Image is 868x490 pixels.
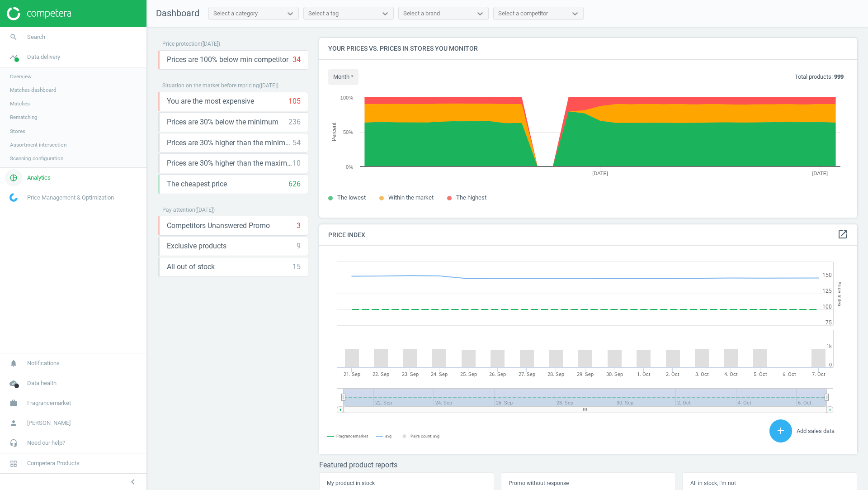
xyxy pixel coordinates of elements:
text: 100% [340,95,353,100]
h5: Promo without response [509,480,668,486]
span: Within the market [388,194,434,201]
tspan: 4. Oct [724,371,738,377]
span: Notifications [27,359,60,367]
text: 100 [822,304,832,310]
span: Analytics [27,174,51,182]
tspan: avg [385,434,392,438]
span: Matches [10,100,30,107]
span: Need our help? [27,439,65,447]
i: headset_mic [5,434,22,452]
h5: All in stock, i'm not [690,480,849,486]
tspan: 1. Oct [637,371,651,377]
span: Scanning configuration [10,155,63,162]
span: Price protection [162,41,201,47]
tspan: 21. Sep [344,371,360,377]
div: 3 [297,221,301,231]
tspan: Pairs count: avg [410,434,439,438]
tspan: 24. Sep [431,371,448,377]
i: chevron_left [127,476,138,487]
span: ( [DATE] ) [201,41,220,47]
span: Prices are 30% higher than the maximal [167,158,292,168]
i: search [5,29,22,46]
div: Select a competitor [498,10,548,18]
text: 1k [826,343,832,349]
h4: Your prices vs. prices in stores you monitor [319,38,857,59]
div: Select a tag [308,10,339,18]
span: Rematching [10,114,38,121]
span: Matches dashboard [10,86,57,94]
tspan: 22. Sep [373,371,389,377]
div: 236 [288,117,301,127]
tspan: Fragrancemarket [336,434,368,438]
text: 50% [343,129,353,135]
div: 15 [292,262,301,272]
div: 626 [288,179,301,189]
h5: My product in stock [327,480,486,486]
img: wGWNvw8QSZomAAAAABJRU5ErkJggg== [9,193,18,202]
span: You are the most expensive [167,96,254,106]
div: 10 [292,158,301,168]
div: Select a brand [403,10,440,18]
tspan: 3. Oct [695,371,709,377]
span: All out of stock [167,262,215,272]
span: Prices are 30% higher than the minimum [167,138,292,148]
i: pie_chart_outlined [5,169,22,186]
span: Data health [27,379,57,387]
span: Search [27,33,45,41]
span: The cheapest price [167,179,227,189]
button: month [328,69,359,85]
h3: Featured product reports [319,461,857,469]
i: cloud_done [5,375,22,392]
span: Fragrancemarket [27,399,71,407]
div: 105 [288,96,301,106]
i: timeline [5,48,22,66]
p: Total products: [795,73,844,81]
span: Price Management & Optimization [27,194,114,202]
span: Competera Products [27,459,80,467]
span: Assortment intersection [10,141,66,148]
div: 9 [297,241,301,251]
text: 0% [346,164,353,170]
span: Add sales data [797,428,835,434]
tspan: Price Index [836,281,842,306]
span: Dashboard [156,8,199,19]
div: Select a category [213,10,258,18]
tspan: 7. Oct [812,371,826,377]
i: work [5,395,22,412]
i: open_in_new [837,229,848,240]
span: The highest [456,194,486,201]
span: ( [DATE] ) [195,207,215,213]
div: 34 [292,55,301,65]
text: 125 [822,288,832,294]
span: Situation on the market before repricing [162,82,259,89]
tspan: [DATE] [592,171,608,176]
tspan: 27. Sep [519,371,535,377]
b: 999 [834,73,844,80]
span: Competitors Unanswered Promo [167,221,270,231]
a: open_in_new [837,229,848,241]
h4: Price Index [319,224,857,246]
i: add [775,425,786,436]
tspan: 29. Sep [577,371,594,377]
i: person [5,414,22,432]
tspan: 23. Sep [402,371,419,377]
i: notifications [5,355,22,372]
text: 150 [822,272,832,278]
tspan: 5. Oct [754,371,767,377]
tspan: 26. Sep [489,371,506,377]
button: chevron_left [122,476,144,488]
img: ajHJNr6hYgQAAAAASUVORK5CYII= [7,7,71,20]
span: Stores [10,128,25,135]
tspan: Percent [331,122,337,141]
tspan: 25. Sep [460,371,477,377]
tspan: 2. Oct [666,371,679,377]
tspan: [DATE] [812,171,828,176]
span: Prices are 30% below the minimum [167,117,278,127]
text: 0 [829,362,832,368]
div: 54 [292,138,301,148]
tspan: 30. Sep [606,371,623,377]
span: Pay attention [162,207,195,213]
span: Exclusive products [167,241,226,251]
span: Overview [10,73,32,80]
tspan: 6. Oct [783,371,796,377]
